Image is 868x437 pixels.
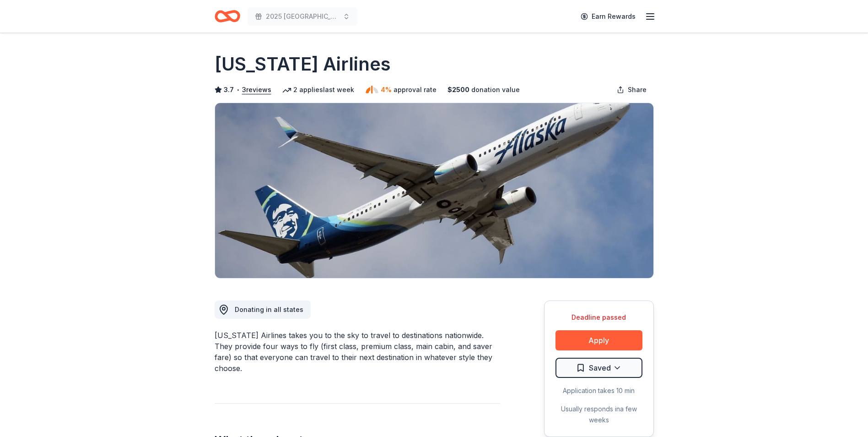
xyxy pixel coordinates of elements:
[575,8,641,25] a: Earn Rewards
[282,84,354,95] div: 2 applies last week
[471,84,520,95] span: donation value
[394,84,437,95] span: approval rate
[555,312,642,323] div: Deadline passed
[215,103,653,278] img: Image for Alaska Airlines
[609,81,654,99] button: Share
[555,404,642,426] div: Usually responds in a few weeks
[215,51,391,77] h1: [US_STATE] Airlines
[447,84,469,95] span: $ 2500
[236,86,239,93] span: •
[555,330,642,350] button: Apply
[235,306,303,313] span: Donating in all states
[224,84,234,95] span: 3.7
[555,385,642,396] div: Application takes 10 min
[589,362,611,374] span: Saved
[248,7,357,26] button: 2025 [GEOGRAPHIC_DATA], [GEOGRAPHIC_DATA] 449th Bomb Group WWII Reunion
[555,358,642,378] button: Saved
[215,5,240,27] a: Home
[242,84,271,95] button: 3reviews
[628,84,647,95] span: Share
[215,330,500,374] div: [US_STATE] Airlines takes you to the sky to travel to destinations nationwide. They provide four ...
[266,11,339,22] span: 2025 [GEOGRAPHIC_DATA], [GEOGRAPHIC_DATA] 449th Bomb Group WWII Reunion
[381,84,392,95] span: 4%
